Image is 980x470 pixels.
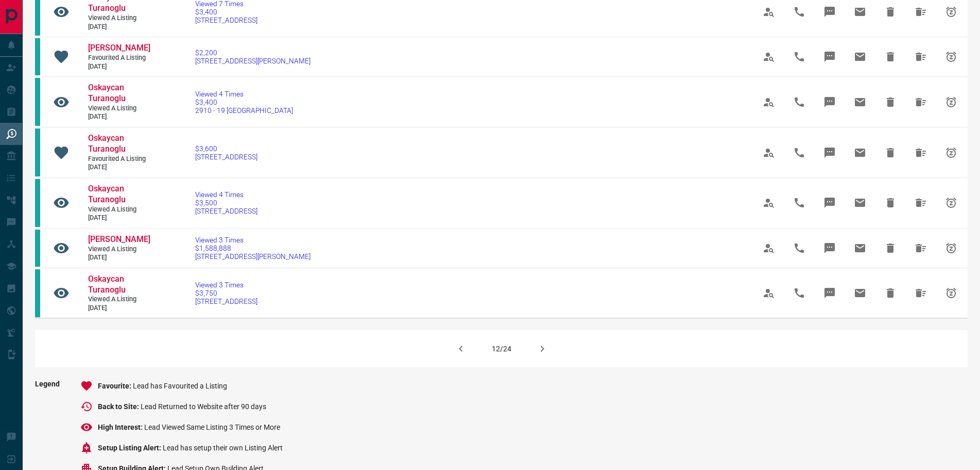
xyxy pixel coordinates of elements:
[908,140,933,165] span: Hide All from Oskaycan Turanoglu
[88,184,126,204] span: Oskaycan Turanoglu
[195,153,257,161] span: [STREET_ADDRESS]
[817,190,842,215] span: Message
[88,43,150,54] a: [PERSON_NAME]
[939,236,964,261] span: Snooze
[848,236,872,261] span: Email
[195,244,311,252] span: $1,588,888
[787,190,812,215] span: Call
[88,23,150,31] span: [DATE]
[757,90,781,115] span: View Profile
[817,281,842,305] span: Message
[848,190,872,215] span: Email
[98,402,141,411] span: Back to Site
[908,190,933,215] span: Hide All from Oskaycan Turanoglu
[88,112,150,121] span: [DATE]
[757,190,781,215] span: View Profile
[195,297,257,305] span: [STREET_ADDRESS]
[195,90,293,115] a: Viewed 4 Times$3,4002910 - 19 [GEOGRAPHIC_DATA]
[757,44,781,69] span: View Profile
[908,90,933,115] span: Hide All from Oskaycan Turanoglu
[88,83,150,104] a: Oskaycan Turanoglu
[908,44,933,69] span: Hide All from Crystal Tse
[939,140,964,165] span: Snooze
[195,252,311,261] span: [STREET_ADDRESS][PERSON_NAME]
[757,281,781,305] span: View Profile
[817,90,842,115] span: Message
[35,230,40,267] div: condos.ca
[88,234,150,245] a: [PERSON_NAME]
[88,133,150,155] a: Oskaycan Turanoglu
[88,205,150,214] span: Viewed a Listing
[133,382,227,390] span: Lead has Favourited a Listing
[878,90,903,115] span: Hide
[163,444,283,452] span: Lead has setup their own Listing Alert
[35,128,40,176] div: condos.ca
[88,104,150,113] span: Viewed a Listing
[817,140,842,165] span: Message
[195,90,293,98] span: Viewed 4 Times
[35,179,40,227] div: condos.ca
[195,144,257,153] span: $3,600
[88,83,126,103] span: Oskaycan Turanoglu
[88,274,150,296] a: Oskaycan Turanoglu
[848,44,872,69] span: Email
[98,444,163,452] span: Setup Listing Alert
[195,48,311,57] span: $2,200
[195,57,311,65] span: [STREET_ADDRESS][PERSON_NAME]
[141,402,266,411] span: Lead Returned to Website after 90 days
[195,236,311,244] span: Viewed 3 Times
[35,269,40,317] div: condos.ca
[88,295,150,304] span: Viewed a Listing
[195,98,293,106] span: $3,400
[88,43,150,53] span: [PERSON_NAME]
[878,190,903,215] span: Hide
[144,423,280,431] span: Lead Viewed Same Listing 3 Times or More
[939,44,964,69] span: Snooze
[35,78,40,126] div: condos.ca
[195,106,293,115] span: 2910 - 19 [GEOGRAPHIC_DATA]
[195,190,257,215] a: Viewed 4 Times$3,500[STREET_ADDRESS]
[195,190,257,199] span: Viewed 4 Times
[848,90,872,115] span: Email
[787,44,812,69] span: Call
[88,14,150,23] span: Viewed a Listing
[787,281,812,305] span: Call
[195,281,257,305] a: Viewed 3 Times$3,750[STREET_ADDRESS]
[88,234,150,244] span: [PERSON_NAME]
[88,304,150,313] span: [DATE]
[908,236,933,261] span: Hide All from Ratika Lihala
[939,190,964,215] span: Snooze
[88,184,150,205] a: Oskaycan Turanoglu
[88,253,150,262] span: [DATE]
[757,140,781,165] span: View Profile
[88,62,150,71] span: [DATE]
[787,90,812,115] span: Call
[878,44,903,69] span: Hide
[492,345,511,353] div: 12/24
[98,382,133,390] span: Favourite
[98,423,144,431] span: High Interest
[88,163,150,172] span: [DATE]
[878,236,903,261] span: Hide
[195,144,257,161] a: $3,600[STREET_ADDRESS]
[817,236,842,261] span: Message
[88,214,150,222] span: [DATE]
[878,281,903,305] span: Hide
[35,38,40,75] div: condos.ca
[88,245,150,254] span: Viewed a Listing
[195,199,257,207] span: $3,500
[939,281,964,305] span: Snooze
[195,48,311,65] a: $2,200[STREET_ADDRESS][PERSON_NAME]
[787,140,812,165] span: Call
[88,54,150,62] span: Favourited a Listing
[817,44,842,69] span: Message
[939,90,964,115] span: Snooze
[878,140,903,165] span: Hide
[88,155,150,164] span: Favourited a Listing
[787,236,812,261] span: Call
[195,8,257,16] span: $3,400
[195,289,257,297] span: $3,750
[195,236,311,261] a: Viewed 3 Times$1,588,888[STREET_ADDRESS][PERSON_NAME]
[757,236,781,261] span: View Profile
[195,281,257,289] span: Viewed 3 Times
